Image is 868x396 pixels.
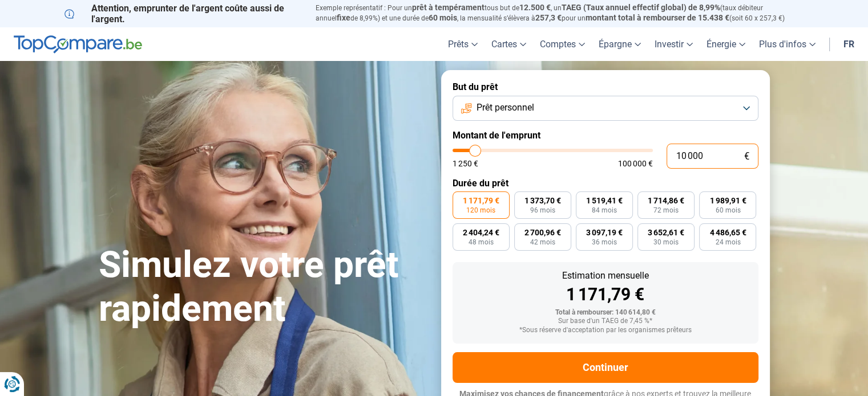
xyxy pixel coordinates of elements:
[653,239,679,246] span: 30 mois
[429,13,457,22] span: 60 mois
[524,228,561,236] span: 2 700,96 €
[709,197,746,205] span: 1 989,91 €
[462,286,749,303] div: 1 171,79 €
[441,27,485,61] a: Prêts
[586,13,729,22] span: montant total à rembourser de 15.438 €
[530,239,555,246] span: 42 mois
[752,27,822,61] a: Plus d'infos
[453,130,758,141] label: Montant de l'emprunt
[700,27,752,61] a: Énergie
[337,13,350,22] span: fixe
[469,239,494,246] span: 48 mois
[530,207,555,214] span: 96 mois
[462,317,749,325] div: Sur base d'un TAEG de 7,45 %*
[592,207,617,214] span: 84 mois
[592,239,617,246] span: 36 mois
[462,326,749,334] div: *Sous réserve d'acceptation par les organismes prêteurs
[592,27,648,61] a: Épargne
[64,3,302,25] p: Attention, emprunter de l'argent coûte aussi de l'argent.
[453,352,758,383] button: Continuer
[462,271,749,280] div: Estimation mensuelle
[648,228,684,236] span: 3 652,61 €
[618,160,653,168] span: 100 000 €
[744,152,749,161] span: €
[14,35,142,54] img: TopCompare
[562,3,720,12] span: TAEG (Taux annuel effectif global) de 8,99%
[453,81,758,92] label: But du prêt
[586,228,623,236] span: 3 097,19 €
[648,27,700,61] a: Investir
[477,101,534,114] span: Prêt personnel
[533,27,592,61] a: Comptes
[709,228,746,236] span: 4 486,65 €
[462,309,749,317] div: Total à rembourser: 140 614,80 €
[524,197,561,205] span: 1 373,70 €
[316,3,804,23] p: Exemple représentatif : Pour un tous but de , un (taux débiteur annuel de 8,99%) et une durée de ...
[715,207,740,214] span: 60 mois
[535,13,562,22] span: 257,3 €
[466,207,495,214] span: 120 mois
[453,178,758,189] label: Durée du prêt
[653,207,679,214] span: 72 mois
[648,197,684,205] span: 1 714,86 €
[453,96,758,121] button: Prêt personnel
[715,239,740,246] span: 24 mois
[453,160,478,168] span: 1 250 €
[463,197,499,205] span: 1 171,79 €
[586,197,623,205] span: 1 519,41 €
[837,27,861,61] a: fr
[412,3,485,12] span: prêt à tempérament
[99,243,427,331] h1: Simulez votre prêt rapidement
[463,228,499,236] span: 2 404,24 €
[519,3,551,12] span: 12.500 €
[485,27,533,61] a: Cartes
